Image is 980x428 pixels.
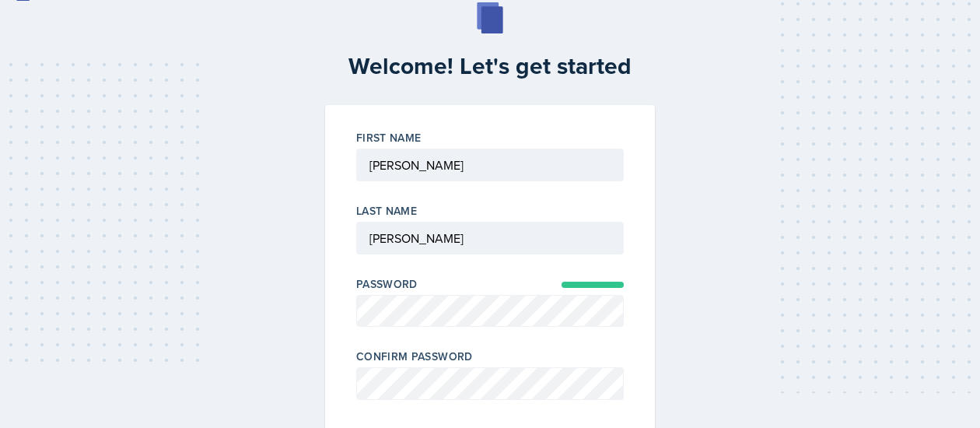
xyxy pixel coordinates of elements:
h2: Welcome! Let's get started [316,52,664,80]
input: First Name [356,149,624,181]
label: Password [356,276,418,292]
label: Last Name [356,203,417,219]
label: Confirm Password [356,349,473,364]
input: Last Name [356,222,624,254]
label: First Name [356,130,422,146]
